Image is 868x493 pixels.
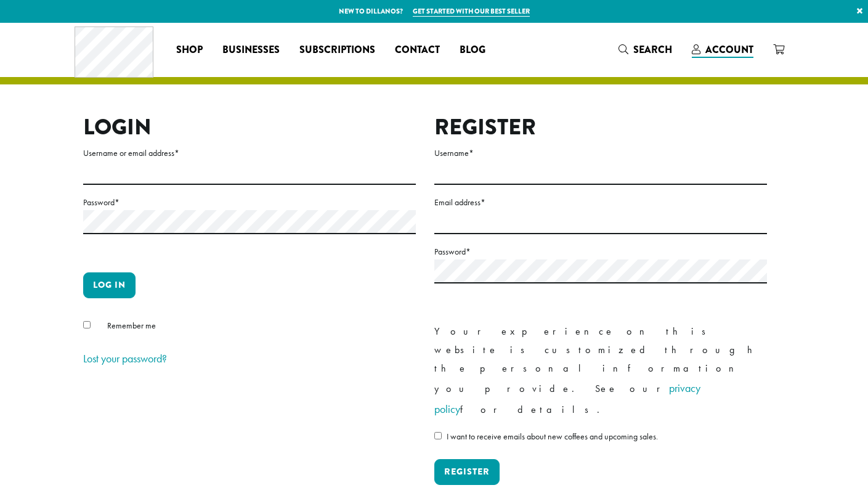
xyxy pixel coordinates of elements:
a: privacy policy [434,381,700,416]
span: Businesses [222,43,280,58]
label: Password [434,244,767,259]
span: Blog [460,43,485,58]
h2: Register [434,114,767,141]
label: Username [434,145,767,161]
span: Search [633,43,672,57]
label: Email address [434,195,767,210]
span: Contact [395,43,440,58]
h2: Login [83,114,416,141]
a: Search [609,39,682,60]
a: Lost your password? [83,351,167,365]
button: Register [434,459,500,485]
span: Account [705,43,753,57]
input: I want to receive emails about new coffees and upcoming sales. [434,432,442,439]
a: Get started with our best seller [413,6,530,17]
span: Shop [176,43,203,58]
span: Subscriptions [299,43,375,58]
label: Password [83,195,416,210]
label: Username or email address [83,145,416,161]
span: I want to receive emails about new coffees and upcoming sales. [447,431,658,442]
a: Shop [166,40,213,60]
span: Remember me [107,320,156,331]
p: Your experience on this website is customized through the personal information you provide. See o... [434,322,767,420]
button: Log in [83,272,136,298]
